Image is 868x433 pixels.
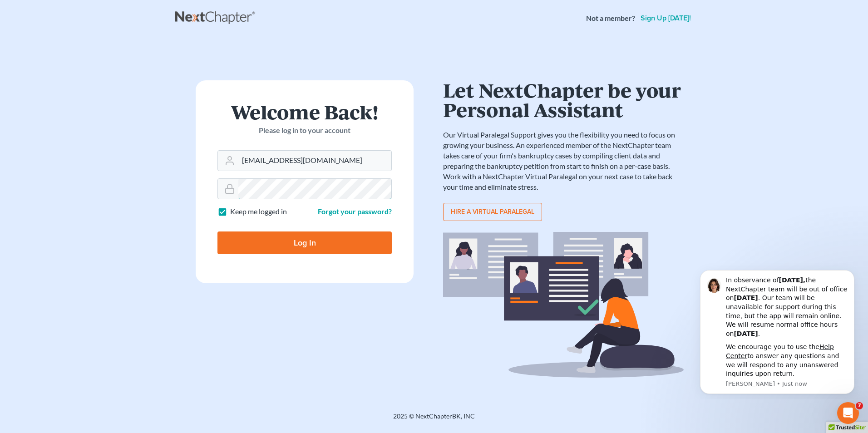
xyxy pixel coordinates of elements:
span: 7 [856,402,863,409]
img: virtual_paralegal_bg-b12c8cf30858a2b2c02ea913d52db5c468ecc422855d04272ea22d19010d70dc.svg [443,232,684,378]
p: Please log in to your account [217,125,392,136]
iframe: Intercom notifications message [686,262,868,399]
p: Our Virtual Paralegal Support gives you the flexibility you need to focus on growing your busines... [443,130,684,192]
h1: Let NextChapter be your Personal Assistant [443,80,684,119]
strong: Not a member? [586,13,635,24]
div: 2025 © NextChapterBK, INC [175,412,693,428]
input: Email Address [238,151,391,171]
input: Log In [217,231,392,254]
label: Keep me logged in [230,207,287,217]
a: Forgot your password? [318,207,392,216]
h1: Welcome Back! [217,102,392,122]
a: Sign up [DATE]! [639,15,693,22]
iframe: Intercom live chat [837,402,859,424]
a: Hire a virtual paralegal [443,203,542,221]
